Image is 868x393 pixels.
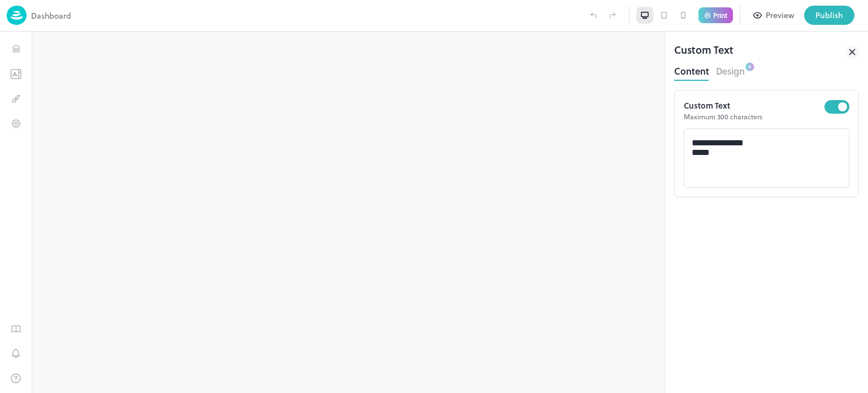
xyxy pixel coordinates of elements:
img: logo-86c26b7e.jpg [7,6,27,25]
button: Publish [804,6,854,25]
p: Custom Text [684,100,824,111]
button: Design [716,62,745,77]
p: Print [713,12,727,19]
div: Custom Text [674,42,734,62]
div: Preview [766,9,794,21]
p: Dashboard [31,10,71,21]
button: Preview [747,6,801,25]
button: Content [674,62,709,77]
div: Publish [815,9,843,21]
label: Undo (Ctrl + Z) [584,6,603,25]
p: Maximum 300 characters [684,111,824,122]
label: Redo (Ctrl + Y) [603,6,622,25]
